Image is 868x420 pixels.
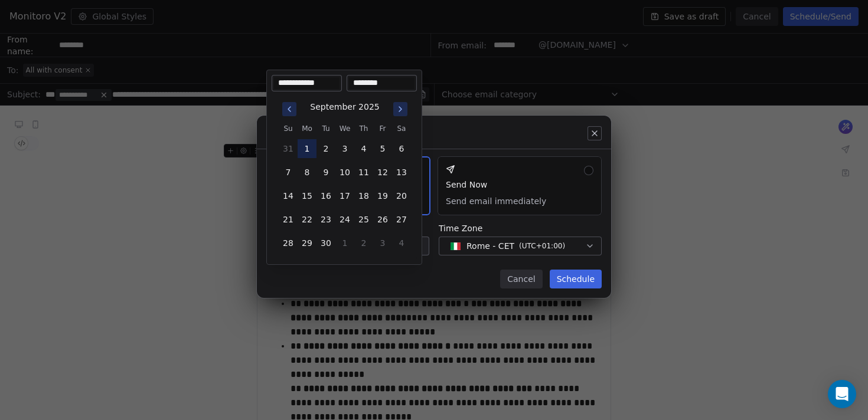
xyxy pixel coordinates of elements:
[298,210,316,229] button: 22
[392,123,411,134] th: Saturday
[335,163,354,182] button: 10
[373,234,392,252] button: 3
[316,163,335,182] button: 9
[373,186,392,205] button: 19
[335,186,354,205] button: 17
[373,163,392,182] button: 12
[335,139,354,158] button: 3
[392,101,409,117] button: Go to next month
[279,186,298,205] button: 14
[279,210,298,229] button: 21
[316,139,335,158] button: 2
[310,101,379,113] div: September 2025
[354,234,373,252] button: 2
[298,163,316,182] button: 8
[392,234,411,252] button: 4
[279,139,298,158] button: 31
[392,163,411,182] button: 13
[316,123,335,134] th: Tuesday
[335,123,354,134] th: Wednesday
[281,101,298,117] button: Go to previous month
[298,139,316,158] button: 1
[354,139,373,158] button: 4
[373,139,392,158] button: 5
[354,186,373,205] button: 18
[392,139,411,158] button: 6
[316,234,335,252] button: 30
[298,234,316,252] button: 29
[279,163,298,182] button: 7
[392,186,411,205] button: 20
[279,123,298,134] th: Sunday
[354,210,373,229] button: 25
[373,210,392,229] button: 26
[335,234,354,252] button: 1
[354,123,373,134] th: Thursday
[298,123,316,134] th: Monday
[373,123,392,134] th: Friday
[298,186,316,205] button: 15
[316,186,335,205] button: 16
[335,210,354,229] button: 24
[354,163,373,182] button: 11
[392,210,411,229] button: 27
[316,210,335,229] button: 23
[279,234,298,252] button: 28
